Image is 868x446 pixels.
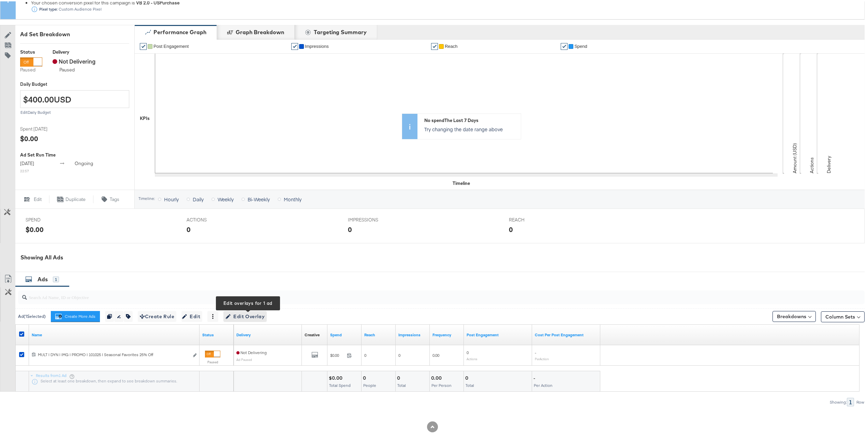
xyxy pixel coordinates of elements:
[829,398,847,403] div: Showing:
[236,27,284,35] div: Graph Breakdown
[398,351,400,356] span: 0
[236,356,252,360] sub: Ad Paused
[305,331,320,336] a: Shows the creative associated with your ad.
[329,381,351,387] span: Total Spend
[38,6,102,11] div: Custom Audience Pixel
[424,124,517,131] p: Try changing the date range above
[847,396,854,405] div: 1
[397,381,406,387] span: Total
[398,331,427,336] a: The number of times your ad was served. On mobile apps an ad is counted as served the first time ...
[348,223,352,233] div: 0
[236,331,299,336] a: Reflects the ability of your Ad to achieve delivery.
[20,124,71,131] span: Spent [DATE]
[348,215,399,222] span: IMPRESSIONS
[38,351,189,356] div: MULT | DYN | IMG | PROMO | 101025 | Seasonal Favorites 25% Off
[363,374,368,380] div: 0
[509,215,560,222] span: REACH
[138,195,155,200] div: Timeline:
[20,150,129,157] div: Ad Set Run Time
[26,215,77,222] span: SPEND
[291,42,298,49] a: ✔
[187,223,191,233] div: 0
[305,42,329,48] span: Impressions
[27,286,785,300] input: Search Ad Name, ID or Objective
[34,195,42,201] span: Edit
[20,29,129,37] div: Ad Set Breakdown
[193,194,204,201] span: Daily
[153,42,189,48] span: Post Engagement
[330,331,359,336] a: The total amount spent to date.
[49,194,93,202] button: Duplicate
[32,331,197,336] a: Ad Name.
[20,132,38,142] div: $0.00
[38,274,48,281] span: Ads
[51,310,100,321] button: Create More Ads
[140,311,174,320] span: Create Rule
[397,374,402,380] div: 0
[59,65,75,71] sub: Paused
[53,275,59,281] div: 1
[225,311,265,320] span: Edit Overlay
[20,159,34,165] span: [DATE]
[431,374,444,380] div: 0.00
[181,310,202,321] button: Edit
[445,42,458,48] span: Reach
[18,312,46,318] div: Ad ( 1 Selected)
[467,355,477,360] sub: Actions
[20,167,29,172] sub: 22:57
[140,42,147,49] a: ✔
[431,381,452,387] span: Per Person
[218,194,234,201] span: Weekly
[534,381,553,387] span: Per Action
[93,194,128,202] button: Tags
[431,42,438,49] a: ✔
[164,194,179,201] span: Hourly
[65,195,86,201] span: Duplicate
[465,374,470,380] div: 0
[187,215,238,222] span: ACTIONS
[236,349,267,354] span: Not Delivering
[20,109,129,113] div: Edit Daily Budget
[329,374,344,380] div: $0.00
[138,310,176,321] button: Create Rule
[821,310,865,321] button: Column Sets
[15,194,49,202] button: Edit
[432,331,461,336] a: The average number of times your ad was served to each person.
[205,359,220,363] label: Paused
[773,310,816,321] button: Breakdowns
[363,381,376,387] span: People
[20,252,865,260] div: Showing All Ads
[20,80,129,86] label: Daily Budget
[153,27,206,35] div: Performance Graph
[574,42,587,48] span: Spend
[75,159,93,165] span: ongoing
[535,355,549,360] sub: Per Action
[330,351,344,356] span: $0.00
[305,331,320,336] div: Creative
[364,351,366,356] span: 0
[223,310,267,321] button: Edit OverlayEdit overlays for 1 ad
[314,27,367,35] div: Targeting Summary
[183,311,200,320] span: Edit
[466,381,474,387] span: Total
[364,331,393,336] a: The number of people your ad was served to.
[20,48,42,54] div: Status
[39,5,58,11] strong: Pixel type:
[424,116,517,122] div: No spend The Last 7 Days
[467,331,529,336] a: The number of actions related to your Page's posts as a result of your ad.
[432,351,439,356] span: 0.00
[284,194,301,201] span: Monthly
[535,349,536,354] span: -
[561,42,568,49] a: ✔
[53,56,95,64] span: Not Delivering
[467,349,469,354] span: 0
[110,195,119,201] span: Tags
[248,194,270,201] span: Bi-Weekly
[535,331,598,336] a: The average cost per action related to your Page's posts as a result of your ad.
[20,65,42,72] label: Paused
[533,374,537,380] div: -
[202,331,231,336] a: Shows the current state of your Ad.
[509,223,513,233] div: 0
[856,398,865,403] div: Row
[26,223,44,233] div: $0.00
